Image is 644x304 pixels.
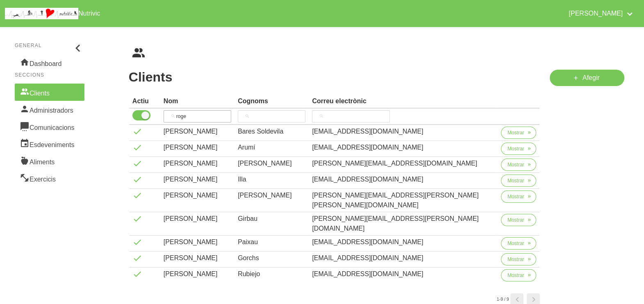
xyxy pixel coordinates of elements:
div: [PERSON_NAME] [164,269,231,279]
div: [EMAIL_ADDRESS][DOMAIN_NAME] [312,237,494,247]
div: Gorchs [238,253,305,263]
a: Mostrar [501,237,537,253]
img: company_logo [5,8,78,19]
div: [EMAIL_ADDRESS][DOMAIN_NAME] [312,127,494,136]
button: Mostrar [501,191,537,203]
button: Mostrar [501,143,537,155]
a: Exercicis [15,170,84,187]
span: Mostrar [507,240,524,247]
div: Rubiejo [238,269,305,279]
div: [EMAIL_ADDRESS][DOMAIN_NAME] [312,175,494,184]
h1: Clients [129,70,540,84]
span: Mostrar [507,177,524,184]
button: Mostrar [501,175,537,187]
a: Mostrar [501,191,537,206]
a: Mostrar [501,269,537,285]
a: Mostrar [501,127,537,142]
button: Mostrar [501,214,537,226]
a: Mostrar [501,159,537,174]
button: Mostrar [501,269,537,281]
div: [PERSON_NAME] [164,237,231,247]
span: Mostrar [507,161,524,168]
div: [PERSON_NAME] [164,191,231,200]
div: Girbau [238,214,305,224]
div: [PERSON_NAME] [164,143,231,152]
div: [PERSON_NAME] [164,159,231,168]
a: Afegir [550,70,624,86]
div: Illa [238,175,305,184]
small: 1-9 / 9 [497,296,509,303]
span: Mostrar [507,256,524,263]
p: Seccions [15,71,84,79]
div: Cognoms [238,96,305,106]
div: [PERSON_NAME] [164,214,231,224]
span: Mostrar [507,145,524,152]
div: [PERSON_NAME] [238,159,305,168]
a: [PERSON_NAME] [564,3,639,24]
span: Mostrar [507,129,524,136]
a: Esdeveniments [15,135,84,152]
div: [PERSON_NAME] [164,127,231,136]
div: [PERSON_NAME] [238,191,305,200]
span: Mostrar [507,216,524,224]
div: Arumí [238,143,305,152]
div: [EMAIL_ADDRESS][DOMAIN_NAME] [312,269,494,279]
button: Mostrar [501,237,537,250]
a: Comunicacions [15,118,84,135]
a: Dashboard [15,54,84,71]
div: Nom [164,96,231,106]
a: Mostrar [501,253,537,269]
div: [PERSON_NAME] [164,253,231,263]
div: Actiu [132,96,157,106]
div: [PERSON_NAME][EMAIL_ADDRESS][PERSON_NAME][PERSON_NAME][DOMAIN_NAME] [312,191,494,210]
div: Correu electrònic [312,96,494,106]
a: Aliments [15,152,84,170]
div: Paixau [238,237,305,247]
a: Mostrar [501,214,537,229]
button: Mostrar [501,159,537,171]
button: Mostrar [501,253,537,265]
p: General [15,42,84,49]
a: Mostrar [501,143,537,158]
div: [PERSON_NAME] [164,175,231,184]
div: [EMAIL_ADDRESS][DOMAIN_NAME] [312,143,494,152]
span: Mostrar [507,193,524,200]
div: [PERSON_NAME][EMAIL_ADDRESS][DOMAIN_NAME] [312,159,494,168]
span: Mostrar [507,272,524,279]
span: Afegir [583,73,600,83]
div: [PERSON_NAME][EMAIL_ADDRESS][PERSON_NAME][DOMAIN_NAME] [312,214,494,234]
a: Administradors [15,101,84,118]
a: Mostrar [501,175,537,190]
div: [EMAIL_ADDRESS][DOMAIN_NAME] [312,253,494,263]
button: Mostrar [501,127,537,139]
nav: breadcrumbs [129,47,624,60]
a: Clients [15,84,84,101]
div: Bares Soldevila [238,127,305,136]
